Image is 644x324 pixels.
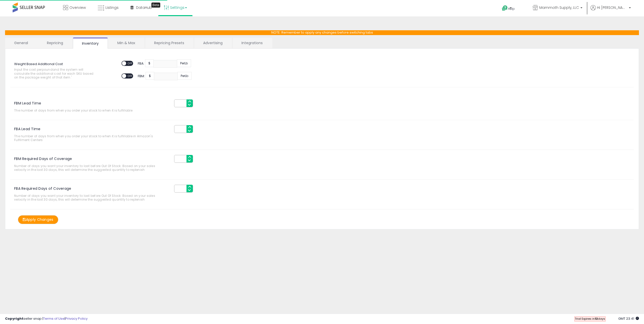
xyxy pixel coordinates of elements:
[146,72,154,80] span: $
[145,59,154,67] span: $
[38,38,72,48] a: Repricing
[105,5,119,10] span: Listings
[151,3,160,8] div: Tooltip anchor
[10,125,40,130] label: FBA Lead Time
[108,38,144,48] a: Min & Max
[18,215,58,224] button: Apply Changes
[14,194,167,202] span: Number of days you want your inventory to last before Out Of Stock. Based on your sales velocity ...
[498,1,525,16] a: Help
[126,61,134,66] span: OFF
[14,109,167,112] span: The number of days from when you order your stock to when it is fulfillable
[73,38,108,49] a: Inventory
[232,38,272,48] a: Integrations
[145,38,193,48] a: Repricing Presets
[69,5,86,10] span: Overview
[502,5,508,11] i: Get Help
[5,30,639,35] p: NOTE: Remember to apply any changes before switching tabs
[591,5,631,16] a: Hi [PERSON_NAME]
[14,68,98,79] span: Input the cost per pound and the system will calculate the additional cost for each SKU based on ...
[10,155,72,160] label: FBM Required Days of Coverage
[14,164,167,172] span: Number of days you want your inventory to last before Out Of Stock. Based on your sales velocity ...
[14,60,63,67] label: Weight Based Additional Cost
[138,73,145,78] span: FBM:
[10,185,71,190] label: FBA Required Days of Coverage
[126,74,134,78] span: OFF
[136,5,152,10] span: DataHub
[14,134,167,142] span: The number of days from when you order your stock to when it is fulfillable in Amazon's Fulfilmen...
[194,38,232,48] a: Advertising
[597,5,627,10] span: Hi [PERSON_NAME]
[5,38,37,48] a: General
[177,59,191,67] span: Per Lb
[10,99,41,105] label: FBM Lead Time
[138,61,144,66] span: FBA:
[177,72,192,80] span: Per Lb
[508,7,515,11] span: Help
[539,5,579,10] span: Mammoth Supply, LLC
